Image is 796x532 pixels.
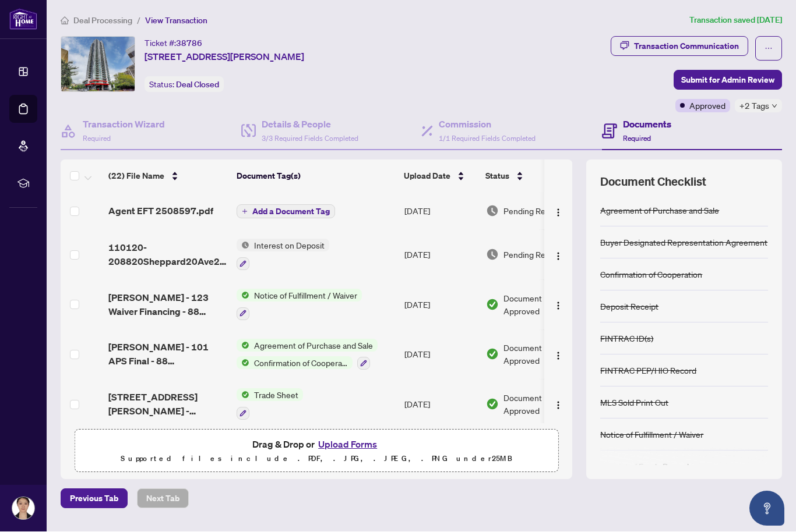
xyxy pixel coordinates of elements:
span: Document Checklist [600,174,706,190]
div: FINTRAC ID(s) [600,332,653,345]
button: Add a Document Tag [237,204,335,219]
span: +2 Tags [739,100,769,113]
span: [PERSON_NAME] - 101 APS Final - 88 Sheppard_[DATE] 15_40_33 .pdf [108,341,227,368]
span: Upload Date [404,170,450,183]
span: Required [623,134,651,143]
span: home [61,17,69,25]
img: Logo [554,401,563,410]
span: Agreement of Purchase and Sale [249,339,378,352]
button: Status IconNotice of Fulfillment / Waiver [237,289,362,321]
button: Status IconTrade Sheet [237,389,303,420]
span: Confirmation of Cooperation [249,357,353,370]
img: Document Status [486,249,499,261]
div: Transaction Communication [634,37,739,56]
h4: Details & People [262,118,358,132]
th: Upload Date [399,160,481,193]
span: View Transaction [145,16,207,26]
span: Previous Tab [70,490,118,508]
button: Open asap [749,491,784,526]
span: 1/1 Required Fields Completed [439,134,536,143]
div: Ticket #: [145,37,202,50]
div: Status: [145,77,224,93]
div: FINTRAC PEP/HIO Record [600,364,696,377]
td: [DATE] [400,380,481,430]
button: Upload Forms [315,437,381,452]
img: Status Icon [237,289,249,302]
img: Logo [554,302,563,311]
h4: Transaction Wizard [83,118,165,132]
div: MLS Sold Print Out [600,396,668,409]
p: Supported files include .PDF, .JPG, .JPEG, .PNG under 25 MB [82,452,551,466]
div: Buyer Designated Representation Agreement [600,236,767,249]
td: [DATE] [400,230,481,280]
span: plus [242,209,248,215]
span: Drag & Drop orUpload FormsSupported files include .PDF, .JPG, .JPEG, .PNG under25MB [75,430,558,473]
span: Deal Processing [73,16,132,26]
button: Add a Document Tag [237,205,335,219]
button: Status IconInterest on Deposit [237,239,329,271]
button: Logo [549,395,568,414]
button: Transaction Communication [611,37,748,56]
li: / [137,14,140,27]
h4: Commission [439,118,536,132]
button: Status IconAgreement of Purchase and SaleStatus IconConfirmation of Cooperation [237,339,378,371]
img: logo [9,9,37,30]
span: Submit for Admin Review [681,71,774,90]
span: Interest on Deposit [249,239,329,252]
span: [STREET_ADDRESS][PERSON_NAME] [145,50,304,64]
span: Document Approved [503,342,576,367]
span: [STREET_ADDRESS][PERSON_NAME] - REVISED TS.pdf [108,391,227,418]
img: Document Status [486,398,499,411]
button: Logo [549,202,568,221]
div: Agreement of Purchase and Sale [600,204,719,217]
button: Logo [549,246,568,264]
span: Drag & Drop or [252,437,381,452]
span: Notice of Fulfillment / Waiver [249,289,362,302]
img: Status Icon [237,357,249,370]
span: (22) File Name [108,170,164,183]
span: Required [83,134,111,143]
button: Submit for Admin Review [674,70,782,90]
th: Status [481,160,580,193]
span: Approved [689,100,725,112]
img: Status Icon [237,239,249,252]
img: Status Icon [237,389,249,402]
span: Pending Review [503,205,562,218]
span: Agent EFT 2508597.pdf [108,204,213,218]
img: IMG-C12074305_1.jpg [61,37,135,92]
img: Profile Icon [12,498,34,520]
span: 110120-208820Sheppard20Ave20E20-2028Ontario292060220-20Disclosure 2.pdf [108,241,227,269]
span: ellipsis [765,45,773,53]
span: Trade Sheet [249,389,303,402]
span: 38786 [176,38,202,49]
span: Status [485,170,509,183]
img: Document Status [486,348,499,361]
span: Pending Review [503,249,562,261]
img: Logo [554,352,563,361]
span: Add a Document Tag [252,208,330,216]
div: Deposit Receipt [600,300,658,313]
img: Document Status [486,299,499,311]
span: down [772,104,777,109]
span: Deal Closed [176,80,219,90]
div: Confirmation of Cooperation [600,268,702,281]
div: Notice of Fulfillment / Waiver [600,428,703,441]
span: [PERSON_NAME] - 123 Waiver Financing - 88 [PERSON_NAME].pdf [108,291,227,319]
article: Transaction saved [DATE] [689,14,782,27]
td: [DATE] [400,280,481,330]
img: Logo [554,252,563,261]
button: Next Tab [137,489,189,509]
span: 3/3 Required Fields Completed [262,134,358,143]
h4: Documents [623,118,671,132]
td: [DATE] [400,330,481,380]
td: [DATE] [400,193,481,230]
span: Document Approved [503,392,576,417]
img: Logo [554,208,563,218]
button: Logo [549,296,568,314]
th: Document Tag(s) [232,160,399,193]
img: Document Status [486,205,499,218]
img: Status Icon [237,339,249,352]
th: (22) File Name [104,160,232,193]
button: Previous Tab [61,489,128,509]
button: Logo [549,345,568,364]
